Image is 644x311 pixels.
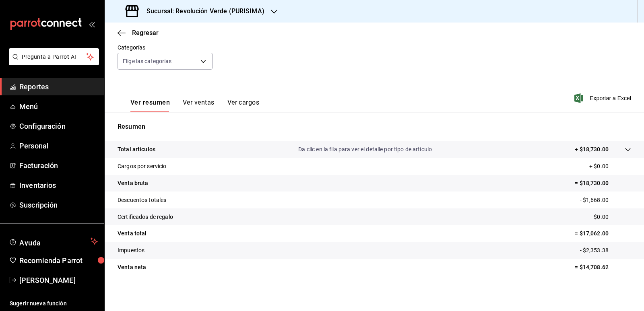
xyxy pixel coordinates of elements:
button: Ver resumen [130,99,170,112]
span: Recomienda Parrot [19,255,98,266]
p: - $1,668.00 [580,196,631,204]
span: Suscripción [19,200,98,210]
span: Facturación [19,160,98,171]
p: - $0.00 [591,213,631,221]
button: Exportar a Excel [576,93,631,103]
p: Total artículos [118,145,155,154]
button: open_drawer_menu [89,21,95,27]
h3: Sucursal: Revolución Verde (PURISIMA) [140,6,264,16]
p: Venta total [118,229,147,238]
span: Regresar [132,29,159,37]
p: = $14,708.62 [575,263,631,272]
p: Certificados de regalo [118,213,173,221]
span: Elige las categorías [123,57,172,65]
p: Venta bruta [118,179,148,187]
p: Resumen [118,122,631,132]
p: - $2,353.38 [580,246,631,255]
span: Menú [19,101,98,112]
button: Ver cargos [227,99,260,112]
div: navigation tabs [130,99,259,112]
p: = $18,730.00 [575,179,631,187]
button: Regresar [118,29,159,37]
span: Sugerir nueva función [10,299,98,308]
p: + $18,730.00 [575,145,609,154]
span: Ayuda [19,237,87,246]
p: Impuestos [118,246,144,255]
p: Descuentos totales [118,196,166,204]
span: Personal [19,140,98,151]
span: [PERSON_NAME] [19,275,98,286]
p: + $0.00 [589,162,631,171]
span: Reportes [19,81,98,92]
span: Pregunta a Parrot AI [22,53,87,61]
span: Inventarios [19,180,98,191]
p: Cargos por servicio [118,162,167,171]
p: Da clic en la fila para ver el detalle por tipo de artículo [298,145,432,154]
label: Categorías [118,45,213,50]
button: Pregunta a Parrot AI [9,48,99,65]
a: Pregunta a Parrot AI [6,58,99,67]
button: Ver ventas [183,99,215,112]
p: = $17,062.00 [575,229,631,238]
span: Configuración [19,121,98,132]
p: Venta neta [118,263,146,272]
